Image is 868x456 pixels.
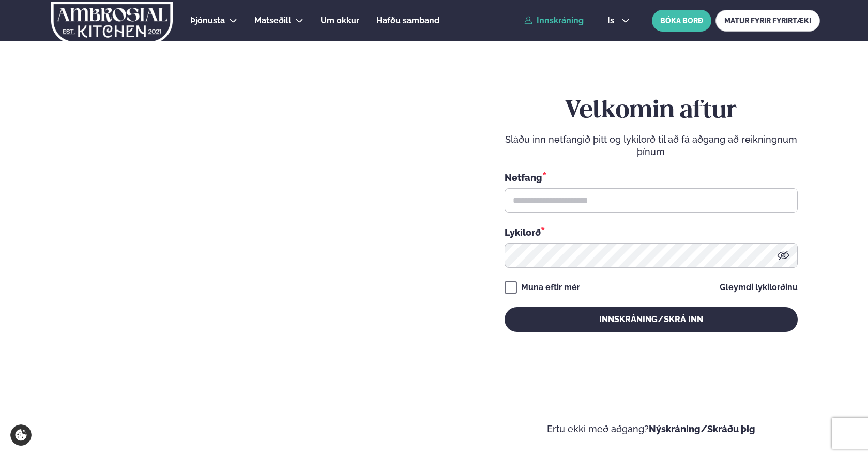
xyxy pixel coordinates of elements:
[505,307,798,332] button: Innskráning/Skrá inn
[50,2,174,44] img: logo
[652,10,711,32] button: BÓKA BORÐ
[321,16,359,25] span: Um okkur
[254,16,291,25] span: Matseðill
[715,10,820,32] a: MATUR FYRIR FYRIRTÆKI
[376,14,439,27] a: Hafðu samband
[505,97,798,126] h2: Velkomin aftur
[505,225,798,239] div: Lykilorð
[465,423,837,435] p: Ertu ekki með aðgang?
[505,133,798,158] p: Sláðu inn netfangið þitt og lykilorð til að fá aðgang að reikningnum þínum
[505,171,798,184] div: Netfang
[599,17,638,25] button: is
[720,283,798,292] a: Gleymdi lykilorðinu
[10,424,32,446] a: Cookie settings
[254,14,291,27] a: Matseðill
[190,14,225,27] a: Þjónusta
[31,270,246,357] h2: Velkomin á Ambrosial kitchen!
[649,423,755,434] a: Nýskráning/Skráðu þig
[376,16,439,25] span: Hafðu samband
[31,369,246,394] p: Ef eitthvað sameinar fólk, þá er [PERSON_NAME] matarferðalag.
[190,16,225,25] span: Þjónusta
[607,17,617,25] span: is
[321,14,359,27] a: Um okkur
[524,16,584,25] a: Innskráning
